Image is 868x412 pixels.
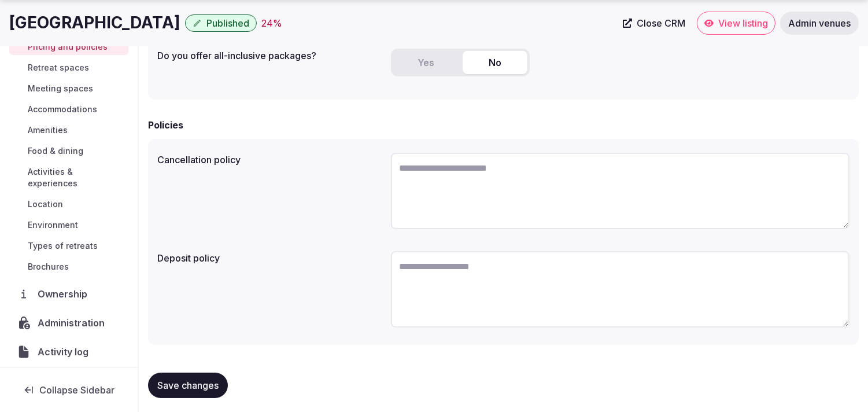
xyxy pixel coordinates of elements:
[28,41,108,53] span: Pricing and policies
[38,345,93,359] span: Activity log
[261,16,282,30] button: 24%
[9,60,128,76] a: Retreat spaces
[616,12,692,35] a: Close CRM
[28,62,89,73] span: Retreat spaces
[9,101,128,117] a: Accommodations
[157,253,382,263] label: Deposit policy
[697,12,775,35] a: View listing
[9,80,128,97] a: Meeting spaces
[39,384,114,396] span: Collapse Sidebar
[206,17,249,29] span: Published
[780,12,859,35] a: Admin venues
[393,51,458,74] button: Yes
[637,17,685,29] span: Close CRM
[9,259,128,275] a: Brochures
[28,261,69,273] span: Brochures
[9,311,128,335] a: Administration
[9,39,128,55] a: Pricing and policies
[463,51,527,74] button: No
[9,164,128,192] a: Activities & experiences
[157,51,382,60] label: Do you offer all-inclusive packages?
[28,145,83,157] span: Food & dining
[9,196,128,212] a: Location
[9,143,128,159] a: Food & dining
[28,83,93,94] span: Meeting spaces
[9,238,128,254] a: Types of retreats
[9,377,128,403] button: Collapse Sidebar
[185,14,257,32] button: Published
[148,118,183,132] h2: Policies
[38,287,92,301] span: Ownership
[28,166,124,189] span: Activities & experiences
[28,198,63,210] span: Location
[9,282,128,306] a: Ownership
[9,122,128,138] a: Amenities
[28,240,98,252] span: Types of retreats
[148,373,228,398] button: Save changes
[718,17,768,29] span: View listing
[261,16,282,30] div: 24 %
[28,219,78,231] span: Environment
[9,217,128,233] a: Environment
[157,155,382,164] label: Cancellation policy
[28,104,97,115] span: Accommodations
[9,12,180,34] h1: [GEOGRAPHIC_DATA]
[157,380,219,391] span: Save changes
[9,340,128,364] a: Activity log
[38,316,109,330] span: Administration
[28,124,68,136] span: Amenities
[788,17,851,29] span: Admin venues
